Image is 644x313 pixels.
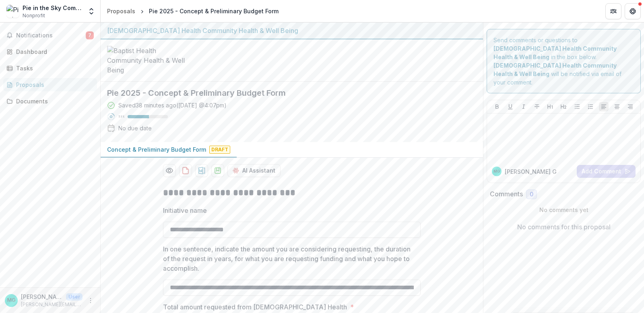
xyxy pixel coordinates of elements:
p: Initiative name [163,206,207,215]
button: Bold [492,102,502,111]
button: Align Left [599,102,609,111]
button: Underline [506,102,515,111]
div: Malea Guiriba [493,169,500,173]
p: [PERSON_NAME] [21,292,63,301]
p: In one sentence, indicate the amount you are considering requesting, the duration of the request ... [163,244,416,273]
span: Nonprofit [23,12,45,19]
h2: Comments [490,190,523,198]
div: Proposals [16,80,91,89]
button: Heading 1 [545,102,555,111]
p: User [66,293,83,301]
button: Ordered List [586,102,595,111]
div: Saved 38 minutes ago ( [DATE] @ 4:07pm ) [118,101,227,109]
button: Preview e465bd55-5895-44d7-8191-8aca4a82d519-0.pdf [163,164,176,177]
p: [PERSON_NAME][EMAIL_ADDRESS][DOMAIN_NAME] [21,301,83,308]
a: Proposals [104,5,138,17]
div: Send comments or questions to in the box below. will be notified via email of your comment. [487,29,641,93]
button: Add Comment [577,165,636,178]
button: Italicize [519,102,528,111]
button: Partners [605,3,621,19]
button: Align Right [625,102,635,111]
button: download-proposal [179,164,192,177]
div: Documents [16,97,91,105]
img: Pie in the Sky Community Alliance [6,5,19,18]
nav: breadcrumb [104,5,282,17]
h2: Pie 2025 - Concept & Preliminary Budget Form [107,88,464,98]
button: download-proposal [211,164,224,177]
p: [PERSON_NAME] G [505,167,557,176]
div: Dashboard [16,47,91,56]
button: AI Assistant [227,164,281,177]
span: 7 [86,31,94,39]
a: Dashboard [3,45,97,58]
button: Align Center [612,102,622,111]
strong: [DEMOGRAPHIC_DATA] Health Community Health & Well Being [493,45,617,60]
a: Documents [3,95,97,108]
span: 0 [530,191,533,198]
div: Pie 2025 - Concept & Preliminary Budget Form [149,7,279,15]
button: Heading 2 [559,102,568,111]
a: Tasks [3,62,97,75]
div: Pie in the Sky Community Alliance [23,4,83,12]
p: No comments yet [490,206,638,214]
div: Tasks [16,64,91,72]
button: Open entity switcher [86,3,97,19]
button: download-proposal [195,164,208,177]
div: [DEMOGRAPHIC_DATA] Health Community Health & Well Being [107,26,477,35]
span: Draft [209,146,230,154]
p: Concept & Preliminary Budget Form [107,145,206,154]
button: Strike [532,102,542,111]
p: 53 % [118,114,124,119]
div: No due date [118,124,152,132]
div: Proposals [107,7,135,15]
span: Notifications [16,32,86,39]
img: Baptist Health Community Health & Well Being [107,46,188,75]
div: Malea Guiriba [7,298,16,303]
strong: [DEMOGRAPHIC_DATA] Health Community Health & Well Being [493,62,617,77]
button: More [86,296,95,305]
button: Get Help [625,3,641,19]
p: No comments for this proposal [517,222,611,232]
a: Proposals [3,78,97,91]
button: Bullet List [572,102,582,111]
button: Notifications7 [3,29,97,42]
p: Total amount requested from [DEMOGRAPHIC_DATA] Health [163,302,347,312]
